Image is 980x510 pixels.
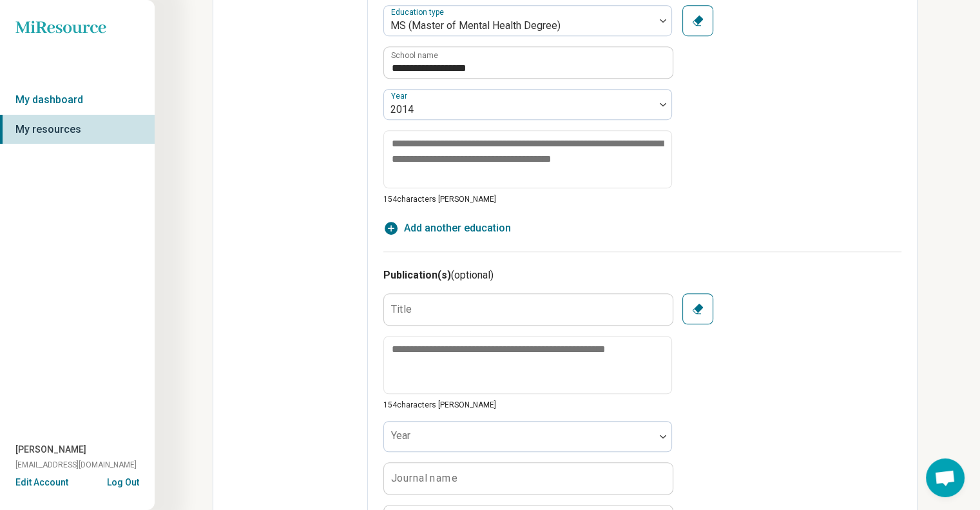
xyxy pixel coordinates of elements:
[15,443,86,456] span: [PERSON_NAME]
[391,304,412,314] label: Title
[107,476,139,486] button: Log Out
[391,91,410,100] label: Year
[383,399,672,411] p: 154 characters [PERSON_NAME]
[15,476,68,489] button: Edit Account
[15,459,137,471] span: [EMAIL_ADDRESS][DOMAIN_NAME]
[926,458,965,497] div: Open chat
[391,473,457,483] label: Journal name
[391,7,447,16] label: Education type
[404,221,511,236] span: Add another education
[391,429,410,442] label: Year
[451,269,494,281] span: (optional)
[383,268,901,283] h3: Publication(s)
[391,52,438,59] label: School name
[383,193,672,205] p: 154 characters [PERSON_NAME]
[383,221,511,236] button: Add another education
